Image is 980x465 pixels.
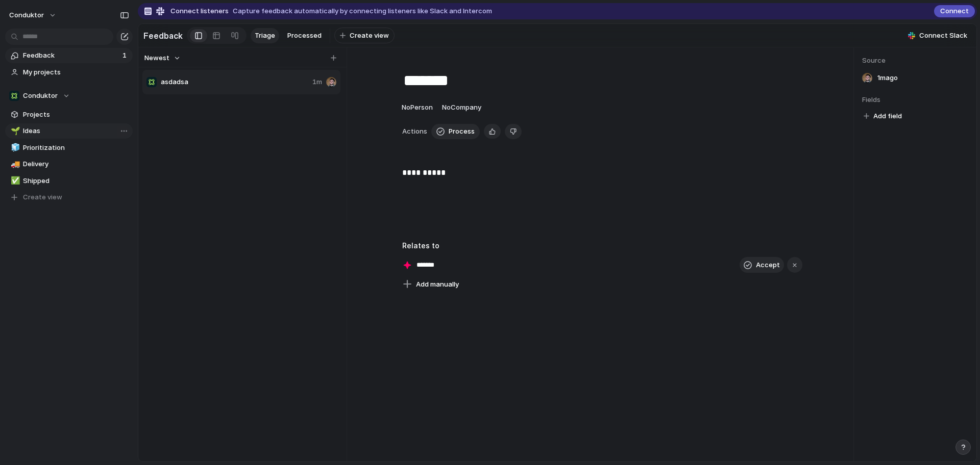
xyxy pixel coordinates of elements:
span: Ideas [23,126,129,136]
span: Connect listeners [170,6,229,16]
span: Projects [23,110,129,120]
h3: Relates to [402,240,802,251]
button: Conduktor [5,88,133,104]
a: ✅Shipped [5,173,133,189]
a: Feedback1 [5,48,133,63]
button: Connect Slack [904,28,971,43]
a: 🚚Delivery [5,157,133,172]
button: Newest [143,51,182,65]
span: 1 [122,50,129,61]
span: Prioritization [23,143,129,153]
span: Add manually [416,279,459,290]
span: 1m [312,77,322,87]
a: Processed [283,28,326,43]
h2: Feedback [143,30,183,42]
a: 🧊Prioritization [5,140,133,156]
a: Triage [251,28,279,43]
div: ✅ [11,175,18,187]
span: Create view [23,192,62,202]
span: Accept [756,260,780,270]
span: Fields [862,95,968,105]
span: Connect Slack [919,31,967,41]
span: Connect [940,6,969,16]
button: NoPerson [399,99,435,116]
span: Capture feedback automatically by connecting listeners like Slack and Intercom [233,6,492,16]
span: Add field [873,111,902,121]
span: My projects [23,67,129,77]
button: Connect [934,5,975,17]
button: 🌱 [9,126,19,136]
button: Conduktor [5,7,62,23]
span: Process [449,126,475,137]
button: 🧊 [9,143,19,153]
a: My projects [5,65,133,80]
div: 🚚 [11,159,18,170]
button: Create view [334,28,395,44]
span: asdadsa [161,77,308,87]
span: Shipped [23,176,129,186]
span: Processed [287,31,322,41]
button: Process [431,124,480,139]
div: 🌱 [11,125,18,137]
button: 🚚 [9,159,19,169]
span: No Person [402,103,433,111]
a: Projects [5,107,133,122]
button: Add field [862,110,903,123]
button: Accept [740,257,784,273]
span: Triage [255,31,275,41]
span: Conduktor [9,10,44,20]
span: Feedback [23,50,119,61]
a: 🌱Ideas [5,123,133,139]
div: 🧊 [11,142,18,153]
span: Actions [402,126,427,137]
button: ✅ [9,176,19,186]
span: Create view [350,31,389,41]
span: No Company [442,103,481,111]
button: Add manually [399,277,463,292]
button: Create view [5,190,133,205]
span: Conduktor [23,91,58,101]
button: Delete [505,124,522,139]
span: 1m ago [877,73,898,83]
span: Newest [144,53,169,63]
span: Delivery [23,159,129,169]
span: Source [862,56,968,66]
button: NoCompany [439,99,484,116]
